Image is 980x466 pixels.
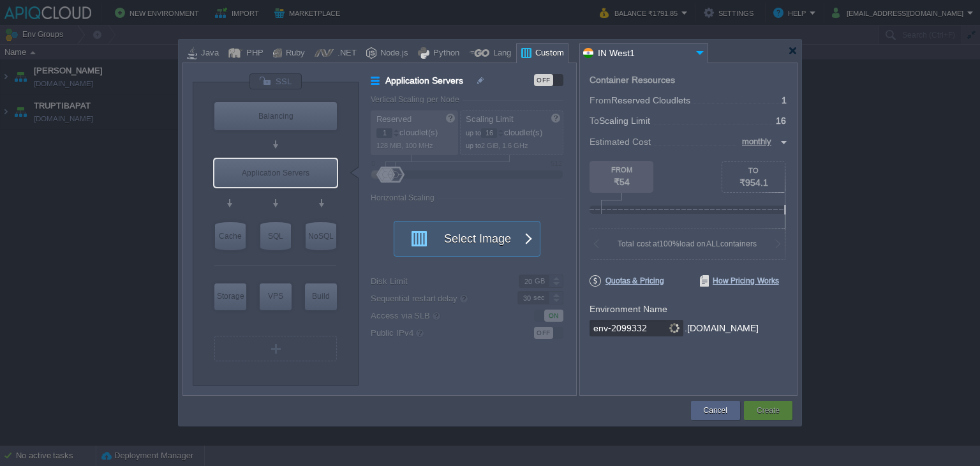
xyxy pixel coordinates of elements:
div: Custom [531,44,564,63]
div: Cache [215,222,246,250]
div: NoSQL Databases [306,222,336,250]
div: Python [429,44,459,63]
span: How Pricing Works [700,275,779,287]
div: .[DOMAIN_NAME] [685,320,759,337]
label: Environment Name [590,304,667,314]
div: Ruby [282,44,305,63]
div: Storage Containers [214,283,246,310]
div: Build Node [305,283,337,310]
div: Lang [489,44,511,63]
div: Create New Layer [214,336,337,361]
button: Select Image [403,222,517,256]
div: Container Resources [590,75,675,85]
button: Create [757,404,780,417]
div: Load Balancer [214,102,337,130]
span: Quotas & Pricing [590,275,664,287]
div: Application Servers [214,159,337,187]
div: Java [197,44,219,63]
div: .NET [334,44,357,63]
div: NoSQL [306,222,336,250]
div: Storage [214,283,246,309]
div: Balancing [214,102,337,130]
div: SQL Databases [260,222,291,250]
div: Node.js [376,44,408,63]
div: PHP [242,44,264,63]
button: Cancel [704,404,727,417]
div: SQL [260,222,291,250]
div: VPS [260,283,292,309]
div: OFF [534,74,553,86]
div: Build [305,283,337,309]
div: Elastic VPS [260,283,292,310]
